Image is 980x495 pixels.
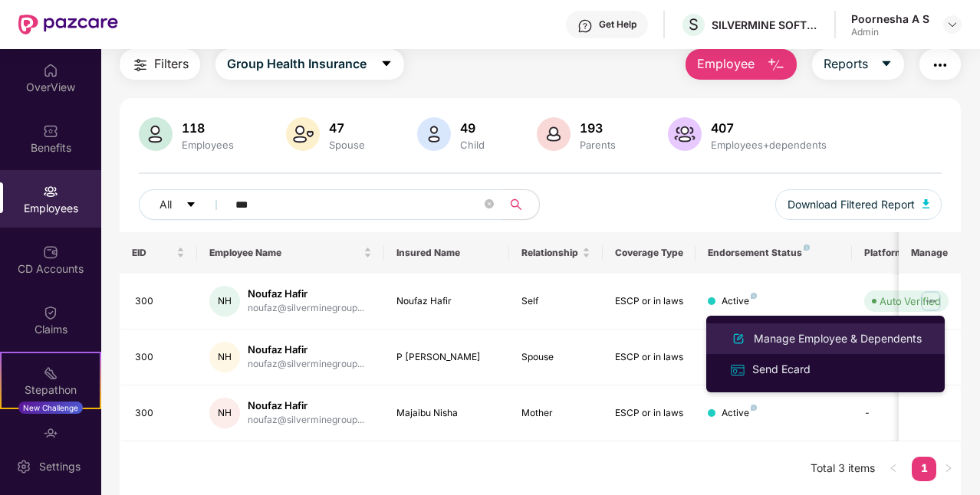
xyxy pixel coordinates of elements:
div: Noufaz Hafir [248,287,364,301]
span: caret-down [186,199,196,211]
img: svg+xml;base64,PHN2ZyBpZD0iSGVscC0zMngzMiIgeG1sbnM9Imh0dHA6Ly93d3cudzMub3JnLzIwMDAvc3ZnIiB3aWR0aD... [577,18,593,34]
span: EID [132,247,174,259]
img: svg+xml;base64,PHN2ZyB4bWxucz0iaHR0cDovL3d3dy53My5vcmcvMjAwMC9zdmciIHhtbG5zOnhsaW5rPSJodHRwOi8vd3... [767,56,785,74]
div: SILVERMINE SOFTWARE INDIA PRIVATE LIMITED [712,18,819,32]
button: search [502,189,540,220]
div: Manage Employee & Dependents [751,330,925,347]
span: right [944,464,953,473]
span: Filters [154,54,189,74]
th: Employee Name [197,232,384,274]
span: Reports [824,54,868,74]
img: svg+xml;base64,PHN2ZyB4bWxucz0iaHR0cDovL3d3dy53My5vcmcvMjAwMC9zdmciIHdpZHRoPSI4IiBoZWlnaHQ9IjgiIH... [751,405,757,411]
div: New Challenge [18,402,83,414]
div: Platform Status [864,247,949,259]
button: Reportscaret-down [812,49,904,80]
div: Employees [179,139,237,151]
img: svg+xml;base64,PHN2ZyB4bWxucz0iaHR0cDovL3d3dy53My5vcmcvMjAwMC9zdmciIHhtbG5zOnhsaW5rPSJodHRwOi8vd3... [729,329,748,348]
img: svg+xml;base64,PHN2ZyB4bWxucz0iaHR0cDovL3d3dy53My5vcmcvMjAwMC9zdmciIHdpZHRoPSIyMSIgaGVpZ2h0PSIyMC... [43,366,58,381]
div: Spouse [326,139,368,151]
img: svg+xml;base64,PHN2ZyBpZD0iRW1wbG95ZWVzIiB4bWxucz0iaHR0cDovL3d3dy53My5vcmcvMjAwMC9zdmciIHdpZHRoPS... [43,184,58,199]
img: svg+xml;base64,PHN2ZyB4bWxucz0iaHR0cDovL3d3dy53My5vcmcvMjAwMC9zdmciIHdpZHRoPSIyNCIgaGVpZ2h0PSIyNC... [131,56,150,74]
li: Previous Page [881,457,906,481]
img: New Pazcare Logo [18,15,118,34]
div: Active [722,406,757,421]
span: Download Filtered Report [788,196,915,213]
div: 407 [708,120,830,136]
div: Endorsement Status [708,247,839,259]
button: right [936,457,961,481]
span: search [502,198,531,211]
th: Insured Name [384,232,509,274]
td: - [852,385,961,441]
span: close-circle [485,198,494,212]
div: noufaz@silverminegroup... [248,357,364,372]
li: 1 [912,457,936,481]
div: Self [521,294,590,309]
img: svg+xml;base64,PHN2ZyBpZD0iQ0RfQWNjb3VudHMiIGRhdGEtbmFtZT0iQ0QgQWNjb3VudHMiIHhtbG5zPSJodHRwOi8vd3... [43,244,58,260]
img: svg+xml;base64,PHN2ZyB4bWxucz0iaHR0cDovL3d3dy53My5vcmcvMjAwMC9zdmciIHhtbG5zOnhsaW5rPSJodHRwOi8vd3... [139,117,173,151]
div: Parents [577,139,619,151]
img: svg+xml;base64,PHN2ZyBpZD0iSG9tZSIgeG1sbnM9Imh0dHA6Ly93d3cudzMub3JnLzIwMDAvc3ZnIiB3aWR0aD0iMjAiIG... [43,63,58,78]
div: 118 [179,120,237,136]
div: ESCP or in laws [615,350,684,365]
span: left [889,464,898,473]
img: manageButton [919,289,943,313]
img: svg+xml;base64,PHN2ZyBpZD0iRW5kb3JzZW1lbnRzIiB4bWxucz0iaHR0cDovL3d3dy53My5vcmcvMjAwMC9zdmciIHdpZH... [43,426,58,441]
div: 300 [135,350,186,365]
div: 49 [457,120,488,136]
div: Active [722,294,757,309]
div: Noufaz Hafir [396,294,497,309]
span: Group Health Insurance [227,54,367,74]
div: Admin [851,26,929,38]
span: caret-down [380,57,393,71]
div: 300 [135,406,186,421]
span: Relationship [521,247,579,259]
button: left [881,457,906,481]
div: Mother [521,406,590,421]
div: Child [457,139,488,151]
div: 193 [577,120,619,136]
div: ESCP or in laws [615,294,684,309]
span: S [689,15,699,34]
div: 47 [326,120,368,136]
img: svg+xml;base64,PHN2ZyBpZD0iQ2xhaW0iIHhtbG5zPSJodHRwOi8vd3d3LnczLm9yZy8yMDAwL3N2ZyIgd2lkdGg9IjIwIi... [43,305,58,320]
img: svg+xml;base64,PHN2ZyBpZD0iU2V0dGluZy0yMHgyMCIgeG1sbnM9Imh0dHA6Ly93d3cudzMub3JnLzIwMDAvc3ZnIiB3aW... [16,459,31,474]
div: NH [209,398,240,428]
img: svg+xml;base64,PHN2ZyB4bWxucz0iaHR0cDovL3d3dy53My5vcmcvMjAwMC9zdmciIHdpZHRoPSIxNiIgaGVpZ2h0PSIxNi... [729,362,746,379]
img: svg+xml;base64,PHN2ZyB4bWxucz0iaHR0cDovL3d3dy53My5vcmcvMjAwMC9zdmciIHhtbG5zOnhsaW5rPSJodHRwOi8vd3... [286,117,320,151]
div: Settings [35,459,85,474]
div: Employees+dependents [708,139,830,151]
img: svg+xml;base64,PHN2ZyB4bWxucz0iaHR0cDovL3d3dy53My5vcmcvMjAwMC9zdmciIHhtbG5zOnhsaW5rPSJodHRwOi8vd3... [922,199,930,208]
div: Send Ecard [749,361,814,378]
li: Next Page [936,457,961,481]
th: Relationship [509,232,603,274]
img: svg+xml;base64,PHN2ZyBpZD0iRHJvcGRvd24tMzJ4MzIiIHhtbG5zPSJodHRwOi8vd3d3LnczLm9yZy8yMDAwL3N2ZyIgd2... [946,18,959,31]
span: caret-down [880,57,893,71]
img: svg+xml;base64,PHN2ZyB4bWxucz0iaHR0cDovL3d3dy53My5vcmcvMjAwMC9zdmciIHhtbG5zOnhsaW5rPSJodHRwOi8vd3... [537,117,571,151]
div: noufaz@silverminegroup... [248,301,364,316]
th: Coverage Type [603,232,696,274]
button: Filters [120,49,200,80]
div: NH [209,286,240,316]
a: 1 [912,457,936,480]
div: Stepathon [2,382,100,398]
div: Get Help [599,18,636,31]
img: svg+xml;base64,PHN2ZyB4bWxucz0iaHR0cDovL3d3dy53My5vcmcvMjAwMC9zdmciIHdpZHRoPSI4IiBoZWlnaHQ9IjgiIH... [804,244,810,251]
div: Spouse [521,350,590,365]
div: noufaz@silverminegroup... [248,413,364,428]
button: Download Filtered Report [775,189,942,220]
div: 300 [135,294,186,309]
span: All [159,196,172,213]
div: Auto Verified [880,293,941,309]
li: Total 3 items [811,457,875,481]
span: Employee [697,54,755,74]
div: Poornesha A S [851,11,929,26]
button: Employee [686,49,797,80]
button: Group Health Insurancecaret-down [215,49,404,80]
div: Noufaz Hafir [248,343,364,357]
th: EID [120,232,198,274]
img: svg+xml;base64,PHN2ZyB4bWxucz0iaHR0cDovL3d3dy53My5vcmcvMjAwMC9zdmciIHdpZHRoPSIyNCIgaGVpZ2h0PSIyNC... [931,56,949,74]
div: P [PERSON_NAME] [396,350,497,365]
div: Majaibu Nisha [396,406,497,421]
span: close-circle [485,199,494,208]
